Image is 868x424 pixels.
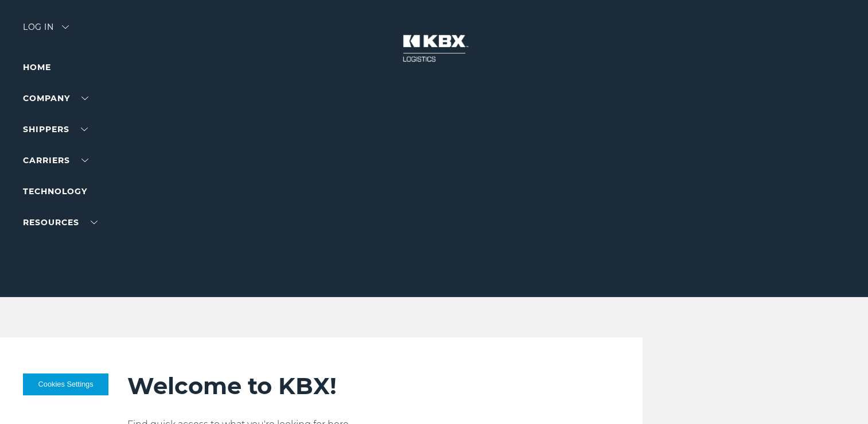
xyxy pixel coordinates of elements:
[391,23,477,74] img: kbx logo
[23,23,69,40] div: Log in
[23,124,88,134] a: SHIPPERS
[23,217,98,228] a: RESOURCES
[811,369,868,424] iframe: Chat Widget
[62,25,69,29] img: arrow
[23,373,108,395] button: Cookies Settings
[23,155,88,165] a: Carriers
[127,372,596,400] h2: Welcome to KBX!
[23,186,87,196] a: Technology
[811,369,868,424] div: Widget de chat
[23,93,88,103] a: Company
[23,62,51,72] a: Home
